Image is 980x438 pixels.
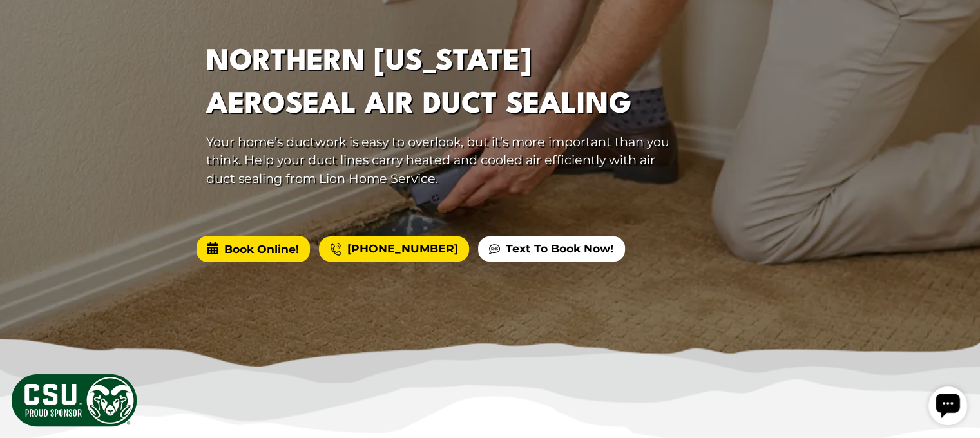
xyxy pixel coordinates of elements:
a: Text To Book Now! [478,236,624,262]
img: CSU Sponsor Badge [10,372,139,428]
h1: Northern [US_STATE] Aeroseal Air Duct Sealing [206,41,675,127]
p: Your home’s ductwork is easy to overlook, but it’s more important than you think. Help your duct ... [206,133,675,188]
a: [PHONE_NUMBER] [319,236,468,262]
div: Open chat widget [5,5,44,44]
span: Book Online! [197,236,310,262]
